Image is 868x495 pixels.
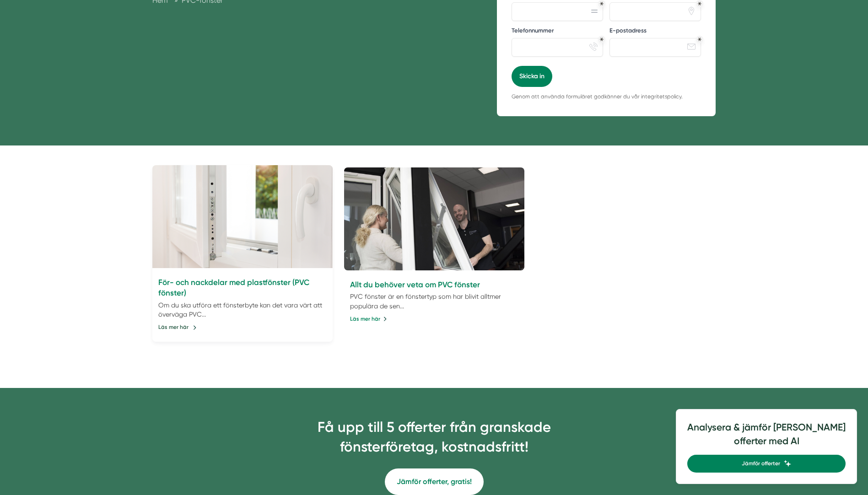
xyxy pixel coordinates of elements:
[609,27,701,37] label: E-postadress
[285,417,583,463] h2: Få upp till 5 offerter från granskade fönsterföretag, kostnadsfritt!
[698,2,701,5] div: Obligatoriskt
[350,292,518,310] p: PVC fönster är en fönstertyp som har blivit alltmer populära de sen...
[600,2,604,5] div: Obligatoriskt
[152,165,333,268] img: pvc fönster, plastfönster
[512,27,603,37] label: Telefonnummer
[687,420,846,455] h4: Analysera & jämför [PERSON_NAME] offerter med AI
[512,66,552,87] button: Skicka in
[687,455,846,473] a: Jämför offerter
[350,280,480,289] a: Allt du behöver veta om PVC fönster
[344,167,524,270] img: PVC fönster
[742,459,780,468] span: Jämför offerter
[385,468,484,495] a: Jämför offerter, gratis!
[158,278,309,298] a: För- och nackdelar med plastfönster (PVC fönster)
[600,38,604,41] div: Obligatoriskt
[698,38,701,41] div: Obligatoriskt
[158,301,326,319] p: Om du ska utföra ett fönsterbyte kan det vara värt att överväga PVC...
[350,315,387,323] a: Läs mer här
[158,323,197,332] a: Läs mer här
[512,92,701,102] p: Genom att använda formuläret godkänner du vår integritetspolicy.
